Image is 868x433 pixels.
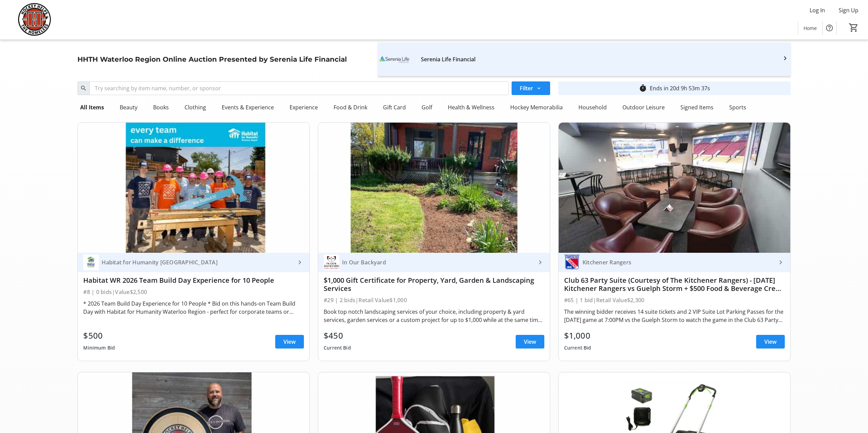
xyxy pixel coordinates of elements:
mat-icon: keyboard_arrow_right [296,258,304,266]
div: Books [150,100,172,114]
a: In Our BackyardIn Our Backyard [318,253,550,272]
img: Habitat WR 2026 Team Build Day Experience for 10 People [78,123,309,253]
div: Ends in 20d 9h 53m 37s [650,84,710,92]
span: Home [804,25,817,32]
a: Kitchener RangersKitchener Rangers [559,253,790,272]
a: View [756,335,785,349]
div: Golf [419,100,435,114]
div: Minimum Bid [83,342,115,354]
a: Habitat for Humanity Waterloo RegionHabitat for Humanity [GEOGRAPHIC_DATA] [78,253,309,272]
div: Gift Card [380,100,409,114]
button: Log In [804,5,830,16]
div: Habitat WR 2026 Team Build Day Experience for 10 People [83,276,304,284]
div: Beauty [117,100,140,114]
a: View [275,335,304,349]
div: Club 63 Party Suite (Courtesy of The Kitchener Rangers) - [DATE] Kitchener Rangers vs Guelph Stor... [564,276,785,293]
div: Signed Items [678,100,716,114]
div: In Our Backyard [339,259,536,266]
span: View [283,338,296,346]
a: Home [798,22,822,34]
img: In Our Backyard [324,254,339,270]
input: Try searching by item name, number, or sponsor [89,81,509,95]
span: Sign Up [839,6,858,14]
img: $1,000 Gift Certificate for Property, Yard, Garden & Landscaping Services [318,123,550,253]
div: $1,000 Gift Certificate for Property, Yard, Garden & Landscaping Services [324,276,544,293]
button: Filter [512,81,550,95]
div: Kitchener Rangers [580,259,777,266]
img: Club 63 Party Suite (Courtesy of The Kitchener Rangers) - Tuesday November 18th Kitchener Rangers... [559,123,790,253]
span: View [524,338,536,346]
div: $500 [83,329,115,342]
div: All Items [77,100,107,114]
img: Hockey Helps the Homeless's Logo [4,3,65,37]
img: Habitat for Humanity Waterloo Region [83,254,99,270]
div: Book top notch landscaping services of your choice, including property & yard services, garden se... [324,308,544,324]
div: HHTH Waterloo Region Online Auction Presented by Serenia Life Financial [73,54,351,65]
div: Hockey Memorabilia [507,100,565,114]
div: Sports [726,100,749,114]
span: Log In [810,6,825,14]
mat-icon: keyboard_arrow_right [777,258,785,266]
div: Current Bid [324,342,351,354]
div: #29 | 2 bids | Retail Value $1,000 [324,295,544,305]
div: #8 | 0 bids | Value $2,500 [83,287,304,297]
button: Help [823,21,836,35]
div: Outdoor Leisure [620,100,667,114]
mat-icon: timer_outline [639,84,647,92]
div: Events & Experience [219,100,277,114]
span: View [764,338,777,346]
div: Experience [287,100,321,114]
span: Filter [520,84,533,92]
div: Clothing [182,100,209,114]
div: $1,000 [564,329,591,342]
img: Serenia Life Financial's logo [379,44,410,75]
div: * 2026 Team Build Day Experience for 10 People * Bid on this hands-on Team Build Day with Habitat... [83,299,304,316]
a: Serenia Life Financial's logoSerenia Life Financial [374,44,794,75]
div: Household [576,100,609,114]
a: View [516,335,544,349]
button: Cart [848,21,860,34]
img: Kitchener Rangers [564,254,580,270]
div: Habitat for Humanity [GEOGRAPHIC_DATA] [99,259,296,266]
div: Food & Drink [331,100,370,114]
div: $450 [324,329,351,342]
div: Current Bid [564,342,591,354]
button: Sign Up [833,5,864,16]
mat-icon: keyboard_arrow_right [536,258,544,266]
div: Health & Wellness [445,100,497,114]
div: The winning bidder receives 14 suite tickets and 2 VIP Suite Lot Parking Passes for the [DATE] ga... [564,308,785,324]
div: #65 | 1 bid | Retail Value $2,300 [564,295,785,305]
div: Serenia Life Financial [421,54,770,65]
